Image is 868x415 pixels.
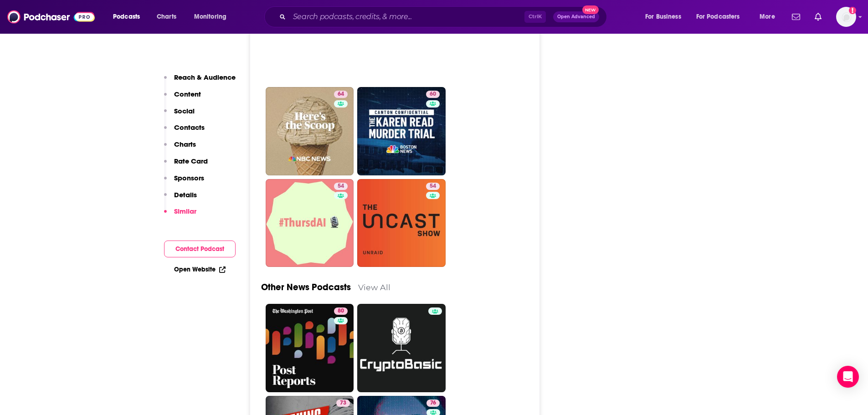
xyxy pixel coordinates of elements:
[164,73,236,90] button: Reach & Audience
[836,7,856,27] span: Logged in as headlandconsultancy
[164,90,201,107] button: Content
[273,6,616,27] div: Search podcasts, credits, & more...
[174,107,195,115] p: Social
[164,140,196,157] button: Charts
[174,157,208,165] p: Rate Card
[430,90,436,99] span: 60
[811,9,825,25] a: Show notifications dropdown
[266,179,354,267] a: 54
[338,182,344,191] span: 54
[639,10,693,24] button: open menu
[174,190,197,199] p: Details
[334,183,348,190] a: 54
[261,282,351,293] a: Other News Podcasts
[164,241,236,257] button: Contact Podcast
[7,8,95,26] img: Podchaser - Follow, Share and Rate Podcasts
[760,10,775,23] span: More
[336,400,350,407] a: 73
[553,11,599,22] button: Open AdvancedNew
[174,174,204,182] p: Sponsors
[164,174,204,190] button: Sponsors
[837,366,859,388] div: Open Intercom Messenger
[174,123,205,132] p: Contacts
[430,399,436,408] span: 76
[188,10,238,24] button: open menu
[849,7,856,14] svg: Add a profile image
[174,266,226,273] a: Open Website
[645,10,681,23] span: For Business
[334,307,348,315] a: 80
[338,90,344,99] span: 64
[266,87,354,175] a: 64
[358,282,390,292] a: View All
[334,91,348,98] a: 64
[788,9,804,25] a: Show notifications dropdown
[357,179,446,267] a: 54
[266,304,354,392] a: 80
[338,307,344,316] span: 80
[357,87,446,175] a: 60
[174,140,196,149] p: Charts
[753,10,786,24] button: open menu
[194,10,226,23] span: Monitoring
[426,400,440,407] a: 76
[174,207,196,215] p: Similar
[164,107,195,123] button: Social
[430,182,436,191] span: 54
[524,11,546,23] span: Ctrl K
[174,73,236,82] p: Reach & Audience
[690,10,753,24] button: open menu
[174,90,201,98] p: Content
[426,91,440,98] a: 60
[157,10,176,23] span: Charts
[113,10,140,23] span: Podcasts
[836,7,856,27] img: User Profile
[289,10,524,24] input: Search podcasts, credits, & more...
[164,157,208,174] button: Rate Card
[696,10,740,23] span: For Podcasters
[582,5,599,14] span: New
[107,10,152,24] button: open menu
[151,10,182,24] a: Charts
[426,183,440,190] a: 54
[164,190,197,207] button: Details
[164,123,205,140] button: Contacts
[557,15,595,19] span: Open Advanced
[164,207,196,224] button: Similar
[836,7,856,27] button: Show profile menu
[340,399,346,408] span: 73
